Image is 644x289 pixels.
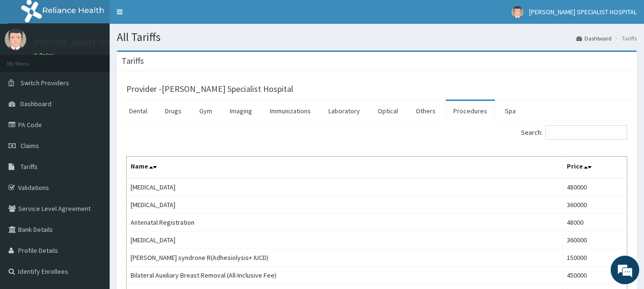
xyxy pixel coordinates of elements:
[50,53,160,66] div: Chat with us now
[127,157,563,179] th: Name
[156,5,179,28] div: Minimize live chat window
[613,34,637,42] li: Tariffs
[222,101,260,121] a: Imaging
[122,57,144,65] h3: Tariffs
[521,125,627,140] label: Search:
[117,31,637,43] h1: All Tariffs
[127,214,563,231] td: Antenatal Registration
[562,267,627,284] td: 450000
[18,48,39,71] img: d_794563401_company_1708531726252_794563401
[562,196,627,214] td: 360000
[126,85,293,93] h3: Provider - [PERSON_NAME] Specialist Hospital
[446,101,495,121] a: Procedures
[562,214,627,231] td: 48000
[408,101,443,121] a: Others
[497,101,523,121] a: Spa
[511,6,523,18] img: User Image
[20,79,69,87] span: Switch Providers
[122,101,155,121] a: Dental
[529,8,637,16] span: [PERSON_NAME] SPECIALIST HOSPITAL
[127,178,563,196] td: [MEDICAL_DATA]
[192,101,220,121] a: Gym
[576,34,612,42] a: Dashboard
[127,267,563,284] td: Bilateral Auxiliary Breast Removal (All-Inclusive Fee)
[370,101,406,121] a: Optical
[55,85,132,181] span: We're online!
[545,125,627,140] input: Search:
[127,231,563,249] td: [MEDICAL_DATA]
[5,29,26,50] img: User Image
[20,162,38,171] span: Tariffs
[262,101,318,121] a: Immunizations
[562,249,627,267] td: 150000
[321,101,368,121] a: Laboratory
[33,39,179,47] p: [PERSON_NAME] SPECIALIST HOSPITAL
[157,101,189,121] a: Drugs
[127,249,563,267] td: [PERSON_NAME] syndrone R(Adhesiolysis+ IUCD)
[33,52,56,59] a: Online
[562,231,627,249] td: 360000
[562,157,627,179] th: Price
[127,196,563,214] td: [MEDICAL_DATA]
[562,178,627,196] td: 480000
[20,100,51,108] span: Dashboard
[5,190,182,223] textarea: Type your message and hit 'Enter'
[20,141,39,150] span: Claims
